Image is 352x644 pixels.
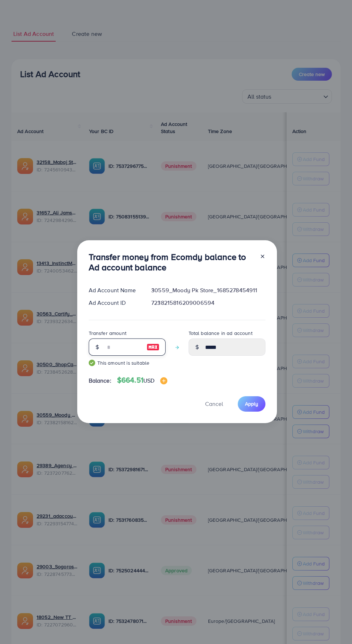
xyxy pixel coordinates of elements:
[145,286,271,294] div: 30559_Moody Pk Store_1685278454911
[83,286,146,294] div: Ad Account Name
[145,299,271,307] div: 7238215816209006594
[89,252,254,273] h3: Transfer money from Ecomdy balance to Ad account balance
[89,359,166,366] small: This amount is suitable
[189,330,253,337] label: Total balance in ad account
[89,330,126,337] label: Transfer amount
[238,396,265,412] button: Apply
[143,377,154,384] span: USD
[147,343,159,351] img: image
[245,400,258,407] span: Apply
[196,396,232,412] button: Cancel
[89,377,111,385] span: Balance:
[83,299,146,307] div: Ad Account ID
[205,400,223,408] span: Cancel
[117,376,168,385] h4: $664.51
[89,360,95,366] img: guide
[160,377,167,384] img: image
